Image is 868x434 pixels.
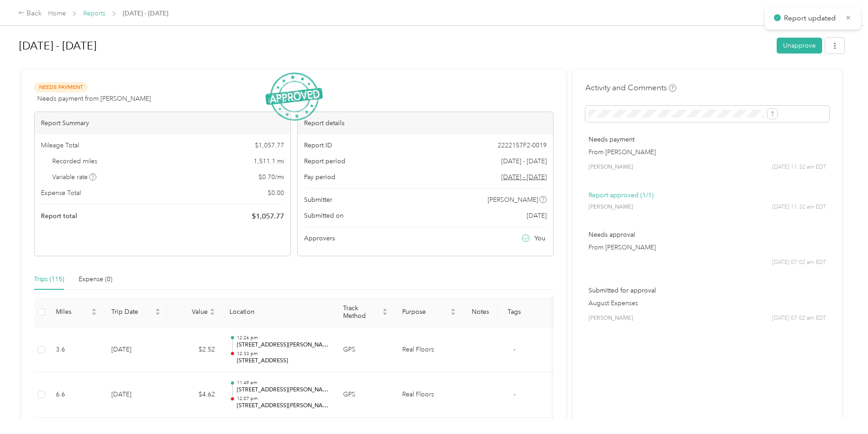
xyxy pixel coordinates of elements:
td: 3.6 [49,327,104,373]
p: [STREET_ADDRESS][PERSON_NAME] [237,341,329,349]
span: $ 1,057.77 [252,211,284,222]
p: 11:49 am [237,380,329,386]
span: [PERSON_NAME] [589,203,633,211]
span: caret-up [382,307,388,312]
span: Recorded miles [52,156,97,166]
p: August Expenses [589,298,826,308]
span: Mileage Total [41,141,79,150]
th: Miles [49,297,104,327]
span: Needs payment from [PERSON_NAME] [37,94,151,103]
span: $ 0.00 [268,188,284,198]
span: Submitter [304,195,332,205]
span: [DATE] - [DATE] [123,9,168,18]
p: [STREET_ADDRESS][PERSON_NAME] [237,386,329,394]
span: [DATE] 07:02 am EDT [772,258,826,267]
th: Trip Date [104,297,168,327]
td: $2.52 [168,327,222,373]
p: [STREET_ADDRESS][PERSON_NAME] [237,402,329,410]
span: Report ID [304,141,332,150]
h4: Activity and Comments [585,82,676,93]
span: You [534,234,545,243]
span: caret-up [91,307,97,312]
p: 12:26 pm [237,335,329,341]
span: Track Method [343,304,380,320]
td: Real Floors [395,327,463,373]
td: Real Floors [395,372,463,418]
span: $ 1,057.77 [255,141,284,150]
td: [DATE] [104,372,168,418]
span: caret-up [210,307,215,312]
span: Needs Payment [34,82,88,93]
span: caret-down [155,311,160,317]
span: caret-down [450,311,456,317]
span: - [514,390,515,398]
a: Home [48,10,66,17]
td: [DATE] [104,327,168,373]
p: [STREET_ADDRESS] [237,357,329,365]
th: Value [168,297,222,327]
p: From [PERSON_NAME] [589,147,826,157]
span: caret-down [210,311,215,317]
span: [PERSON_NAME] [488,195,538,205]
span: $ 0.70 / mi [259,172,284,182]
span: Value [175,308,208,316]
p: Needs payment [589,135,826,144]
span: Report total [41,211,77,221]
div: Back [18,8,42,19]
span: [DATE] 11:32 am EDT [772,163,826,171]
p: 12:33 pm [237,351,329,357]
td: GPS [336,327,395,373]
span: 1,511.1 mi [254,156,284,166]
span: Pay period [304,172,335,182]
span: Miles [56,308,90,316]
th: Track Method [336,297,395,327]
p: Needs approval [589,230,826,239]
span: [PERSON_NAME] [589,163,633,171]
span: [DATE] 07:02 am EDT [772,314,826,322]
img: ApprovedStamp [265,73,323,121]
span: [DATE] [527,211,547,220]
td: 6.6 [49,372,104,418]
span: caret-down [382,311,388,317]
th: Purpose [395,297,463,327]
span: - [514,346,515,353]
iframe: Everlance-gr Chat Button Frame [817,383,868,434]
th: Tags [497,297,531,327]
span: Trip Date [111,308,153,316]
span: Purpose [402,308,449,316]
td: GPS [336,372,395,418]
p: Report updated [784,13,838,24]
p: From [PERSON_NAME] [589,243,826,252]
h1: Aug 1 - 31, 2025 [19,35,770,57]
th: Location [222,297,336,327]
button: Unapprove [777,38,822,54]
span: Submitted on [304,211,344,220]
span: caret-up [155,307,160,312]
span: Report period [304,156,345,166]
div: Report details [298,112,554,134]
td: $4.62 [168,372,222,418]
span: Approvers [304,234,335,243]
div: Report Summary [35,112,290,134]
p: 12:07 pm [237,395,329,402]
span: Expense Total [41,188,81,198]
span: [PERSON_NAME] [589,314,633,322]
span: caret-up [450,307,456,312]
span: Variable rate [52,172,97,182]
a: Reports [83,10,105,17]
span: [DATE] - [DATE] [501,156,547,166]
span: 2222157F2-0019 [498,141,547,150]
span: Go to pay period [501,172,547,182]
div: Expense (0) [79,274,112,284]
div: Trips (115) [34,274,64,284]
p: Submitted for approval [589,286,826,295]
span: caret-down [91,311,97,317]
th: Notes [463,297,497,327]
p: Report approved (1/1) [589,190,826,200]
span: [DATE] 11:32 am EDT [772,203,826,211]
